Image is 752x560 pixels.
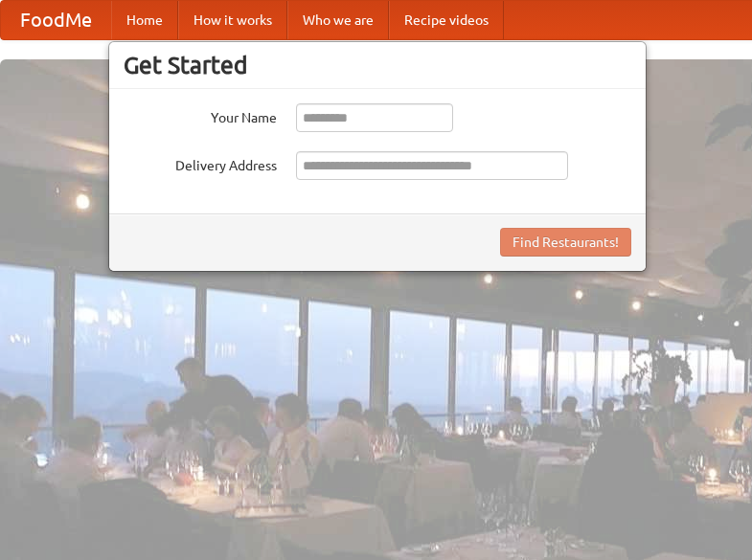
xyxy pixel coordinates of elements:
[124,151,277,175] label: Delivery Address
[124,103,277,127] label: Your Name
[500,228,631,257] button: Find Restaurants!
[124,51,631,79] h3: Get Started
[389,1,504,39] a: Recipe videos
[178,1,287,39] a: How it works
[111,1,178,39] a: Home
[287,1,389,39] a: Who we are
[1,1,111,39] a: FoodMe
